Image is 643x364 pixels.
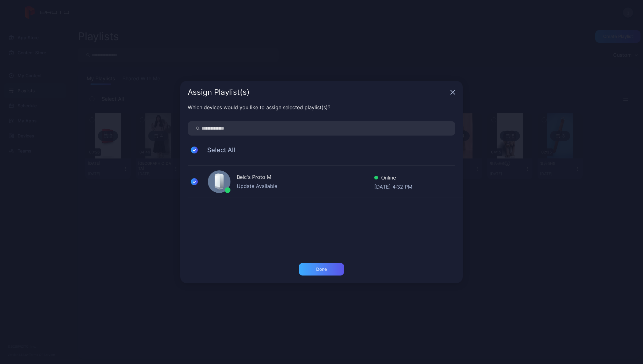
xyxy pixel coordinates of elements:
span: Select All [201,146,235,154]
div: Update Available [237,182,374,190]
button: Done [299,263,344,276]
div: Assign Playlist(s) [188,88,448,96]
div: Online [374,174,412,183]
div: Done [316,267,327,272]
div: Which devices would you like to assign selected playlist(s)? [188,104,455,111]
div: Belc's Proto M [237,173,374,182]
div: [DATE] 4:32 PM [374,183,412,189]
